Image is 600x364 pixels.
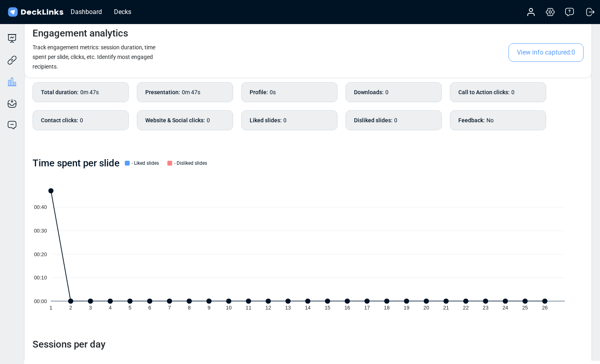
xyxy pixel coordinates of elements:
tspan: 3 [89,305,92,311]
span: View info captured: 0 [508,43,584,62]
tspan: 19 [404,305,410,311]
span: 0s [270,89,276,95]
tspan: 21 [443,305,449,311]
tspan: 24 [503,305,508,311]
b: Website & Social clicks : [145,116,205,125]
span: 0 [511,89,515,95]
h4: Engagement analytics [33,28,128,39]
small: Track engagement metrics: session duration, time spent per slide, clicks, etc. Identify most enga... [33,44,155,70]
tspan: 8 [188,305,191,311]
tspan: 23 [483,305,489,311]
tspan: 17 [364,305,370,311]
b: Total duration : [41,88,79,97]
tspan: 9 [208,305,211,311]
div: - Disliked slides [165,160,207,167]
span: 0 [394,117,397,123]
b: Contact clicks : [41,116,78,125]
tspan: 5 [128,305,131,311]
span: 0 [207,117,210,123]
tspan: 00:20 [34,251,47,257]
tspan: 26 [543,305,548,311]
span: No [486,117,494,123]
tspan: 7 [168,305,171,311]
div: Decks [110,7,135,17]
tspan: 14 [305,305,311,311]
b: Call to Action clicks : [458,88,510,97]
div: Dashboard [67,7,106,17]
tspan: 00:00 [34,298,47,304]
tspan: 12 [266,305,271,311]
tspan: 13 [285,305,291,311]
tspan: 18 [384,305,390,311]
span: 0m 47s [182,89,200,95]
div: - Liked slides [123,160,159,167]
tspan: 00:30 [34,228,47,234]
span: 0m 47s [80,89,99,95]
tspan: 00:40 [34,204,47,210]
span: 0 [80,117,83,123]
span: 0 [283,117,287,123]
tspan: 10 [226,305,232,311]
h4: Time spent per slide [33,158,120,169]
b: Feedback : [458,116,485,125]
b: Disliked slides : [354,116,393,125]
tspan: 25 [523,305,528,311]
tspan: 4 [109,305,112,311]
tspan: 15 [325,305,331,311]
span: 0 [385,89,388,95]
tspan: 11 [246,305,252,311]
b: Downloads : [354,88,384,97]
b: Liked slides : [250,116,282,125]
b: Profile : [250,88,268,97]
img: DeckLinks [6,6,65,18]
tspan: 1 [49,305,52,311]
tspan: 20 [424,305,429,311]
b: Presentation : [145,88,180,97]
tspan: 00:10 [34,275,47,281]
tspan: 6 [148,305,151,311]
tspan: 22 [464,305,469,311]
tspan: 2 [69,305,72,311]
tspan: 16 [345,305,350,311]
h4: Sessions per day [33,339,584,350]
